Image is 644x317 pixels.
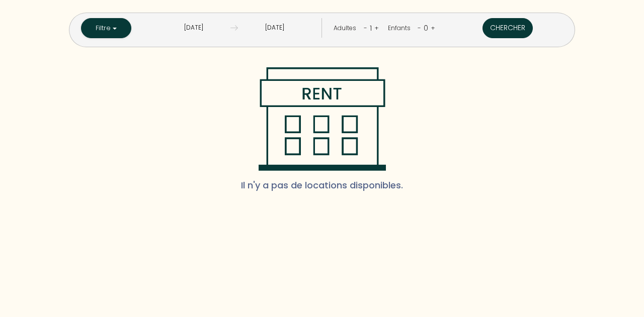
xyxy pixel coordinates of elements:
[374,23,379,33] a: +
[238,18,311,38] input: Départ
[364,23,367,33] a: -
[367,20,374,36] div: 1
[81,18,131,38] button: Filtre
[258,67,386,171] img: rent-black.png
[418,23,421,33] a: -
[388,24,414,33] div: Enfants
[482,18,533,38] button: Chercher
[431,23,435,33] a: +
[241,171,403,200] span: Il n'y a pas de locations disponibles.
[157,18,230,38] input: Arrivée
[230,24,238,32] img: guests
[334,24,360,33] div: Adultes
[421,20,431,36] div: 0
